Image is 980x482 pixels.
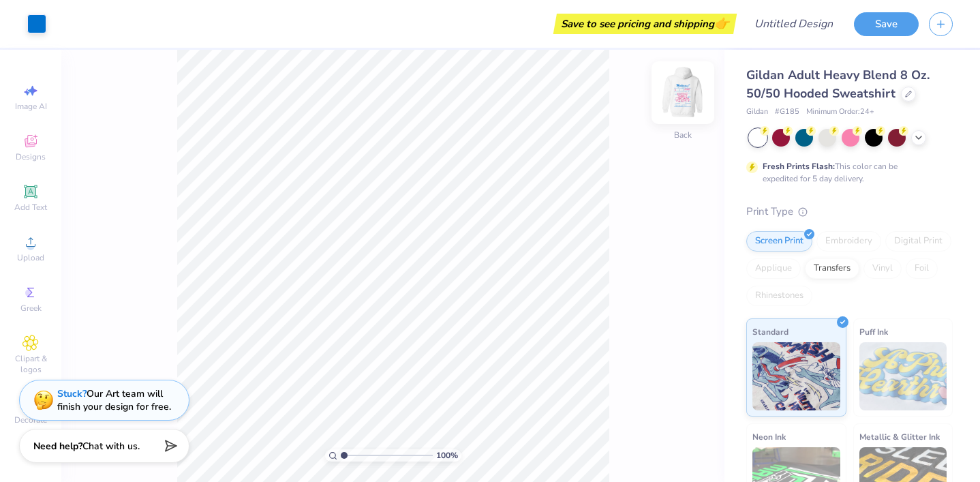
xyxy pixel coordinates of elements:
[863,258,902,279] div: Vinyl
[746,204,953,220] div: Print Type
[763,161,835,172] strong: Fresh Prints Flash:
[859,325,888,339] span: Puff Ink
[763,160,930,185] div: This color can be expedited for 5 day delivery.
[752,430,786,444] span: Neon Ink
[656,65,710,120] img: Back
[15,101,47,112] span: Image AI
[714,15,729,31] span: 👉
[33,440,82,453] strong: Need help?
[14,415,47,425] span: Decorate
[16,151,46,162] span: Designs
[436,449,458,462] span: 100 %
[816,231,881,252] div: Embroidery
[746,67,930,102] span: Gildan Adult Heavy Blend 8 Oz. 50/50 Hooded Sweatshirt
[7,353,55,375] span: Clipart & logos
[557,14,733,34] div: Save to see pricing and shipping
[57,387,87,400] strong: Stuck?
[854,12,919,36] button: Save
[746,258,801,279] div: Applique
[17,252,44,263] span: Upload
[744,10,844,37] input: Untitled Design
[775,106,799,118] span: # G185
[885,231,951,252] div: Digital Print
[746,231,812,252] div: Screen Print
[806,106,874,118] span: Minimum Order: 24 +
[752,342,840,410] img: Standard
[859,342,947,410] img: Puff Ink
[57,387,171,413] div: Our Art team will finish your design for free.
[805,258,859,279] div: Transfers
[14,202,47,213] span: Add Text
[906,258,938,279] div: Foil
[859,430,940,444] span: Metallic & Glitter Ink
[674,129,692,141] div: Back
[746,286,812,306] div: Rhinestones
[752,325,788,339] span: Standard
[20,303,42,314] span: Greek
[746,106,768,118] span: Gildan
[82,440,140,453] span: Chat with us.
